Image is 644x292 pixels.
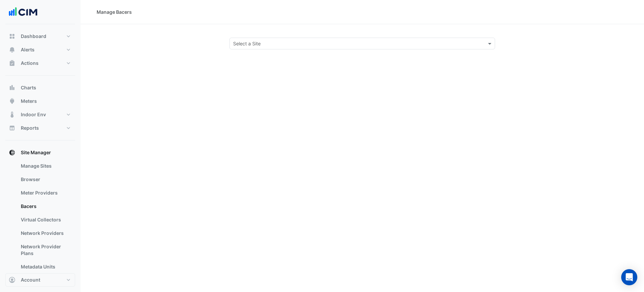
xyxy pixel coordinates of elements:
[21,84,36,91] span: Charts
[5,56,75,70] button: Actions
[21,46,35,53] span: Alerts
[8,5,38,19] img: Company Logo
[15,213,75,226] a: Virtual Collectors
[5,30,75,43] button: Dashboard
[97,8,132,15] div: Manage Bacers
[5,108,75,121] button: Indoor Env
[21,149,51,156] span: Site Manager
[15,186,75,200] a: Meter Providers
[9,33,15,40] app-icon: Dashboard
[5,81,75,94] button: Charts
[9,125,15,131] app-icon: Reports
[621,269,637,285] div: Open Intercom Messenger
[21,33,46,40] span: Dashboard
[15,226,75,240] a: Network Providers
[21,60,39,67] span: Actions
[9,149,15,156] app-icon: Site Manager
[9,98,15,105] app-icon: Meters
[9,46,15,53] app-icon: Alerts
[21,98,37,105] span: Meters
[15,173,75,186] a: Browser
[21,111,46,118] span: Indoor Env
[21,277,40,283] span: Account
[21,125,39,131] span: Reports
[5,43,75,56] button: Alerts
[15,200,75,213] a: Bacers
[5,94,75,108] button: Meters
[15,159,75,173] a: Manage Sites
[5,273,75,287] button: Account
[5,146,75,159] button: Site Manager
[15,240,75,260] a: Network Provider Plans
[9,111,15,118] app-icon: Indoor Env
[15,260,75,274] a: Metadata Units
[9,60,15,67] app-icon: Actions
[5,121,75,135] button: Reports
[9,84,15,91] app-icon: Charts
